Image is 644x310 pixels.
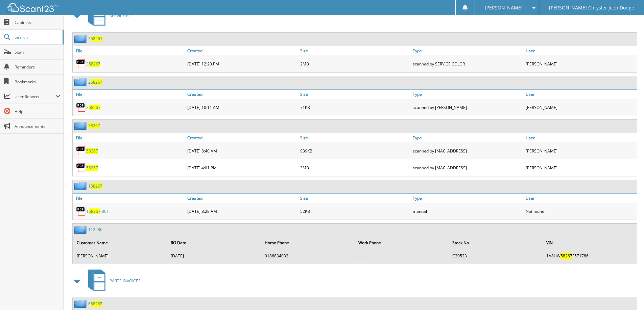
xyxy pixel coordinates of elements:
[299,101,411,114] div: 71KB
[449,236,542,250] th: Stock No
[186,57,299,71] div: [DATE] 12:20 PM
[524,144,637,158] div: [PERSON_NAME]
[84,267,141,294] a: PARTS INVOICES
[74,225,88,234] img: folder2.png
[73,236,167,250] th: Customer Name
[524,57,637,71] div: [PERSON_NAME]
[411,57,524,71] div: scanned by SERVICE COLOR
[76,102,86,112] img: PDF.png
[524,194,637,203] a: User
[186,90,299,99] a: Created
[86,61,100,67] a: 358267
[411,161,524,174] div: scanned by [MAC_ADDRESS]
[299,194,411,203] a: Size
[91,183,102,189] span: 58267
[186,101,299,114] div: [DATE] 10:11 AM
[7,3,57,12] img: scan123-logo-white.svg
[15,123,60,129] span: Announcements
[355,236,448,250] th: Work Phone
[89,105,100,110] span: 58267
[86,105,100,110] a: 258267
[88,79,102,85] a: 258267
[88,123,100,129] a: 58267
[74,300,88,308] img: folder2.png
[15,109,60,114] span: Help
[355,250,448,261] td: --
[110,278,141,284] span: PARTS INVOICES
[411,144,524,158] div: scanned by [MAC_ADDRESS]
[299,133,411,142] a: Size
[76,206,86,216] img: PDF.png
[73,194,186,203] a: File
[299,57,411,71] div: 2MB
[610,278,644,310] iframe: Chat Widget
[74,34,88,43] img: folder2.png
[524,46,637,55] a: User
[86,148,98,154] a: 58267
[299,161,411,174] div: 3MB
[88,227,102,232] a: 112586
[73,250,167,261] td: [PERSON_NAME]
[299,90,411,99] a: Size
[167,236,261,250] th: RO Date
[261,250,355,261] td: 9186834032
[91,301,102,307] span: 58267
[74,121,88,130] img: folder2.png
[73,90,186,99] a: File
[167,250,261,261] td: [DATE]
[543,236,636,250] th: VIN
[88,183,102,189] a: 158267
[524,161,637,174] div: [PERSON_NAME]
[299,144,411,158] div: 939KB
[15,34,59,40] span: Search
[549,6,634,10] span: [PERSON_NAME] Chrysler Jeep Dodge
[186,204,299,218] div: [DATE] 8:28 AM
[73,133,186,142] a: File
[15,64,60,70] span: Reminders
[88,301,102,307] a: 658267
[411,194,524,203] a: Type
[86,208,109,214] a: 158267-001
[88,36,102,41] a: 358267
[449,250,542,261] td: C20523
[15,79,60,85] span: Bookmarks
[485,6,523,10] span: [PERSON_NAME]
[89,61,100,67] span: 58267
[84,2,132,29] a: SERVICE RO
[186,133,299,142] a: Created
[299,204,411,218] div: 52KB
[76,146,86,156] img: PDF.png
[524,133,637,142] a: User
[261,236,355,250] th: Home Phone
[91,36,102,41] span: 58267
[411,46,524,55] a: Type
[74,182,88,190] img: folder2.png
[560,253,572,259] span: 58267
[411,204,524,218] div: manual
[76,163,86,173] img: PDF.png
[186,144,299,158] div: [DATE] 8:40 AM
[91,79,102,85] span: 58267
[86,165,98,171] a: 58267
[186,194,299,203] a: Created
[543,250,636,261] td: 1A8HW F571786
[411,90,524,99] a: Type
[524,90,637,99] a: User
[299,46,411,55] a: Size
[74,78,88,86] img: folder2.png
[411,133,524,142] a: Type
[110,13,132,19] span: SERVICE RO
[524,204,637,218] div: Not found
[15,49,60,55] span: Scan
[15,94,55,100] span: User Reports
[411,101,524,114] div: scanned by [PERSON_NAME]
[89,208,100,214] span: 58267
[76,59,86,69] img: PDF.png
[73,46,186,55] a: File
[15,20,60,25] span: Cabinets
[524,101,637,114] div: [PERSON_NAME]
